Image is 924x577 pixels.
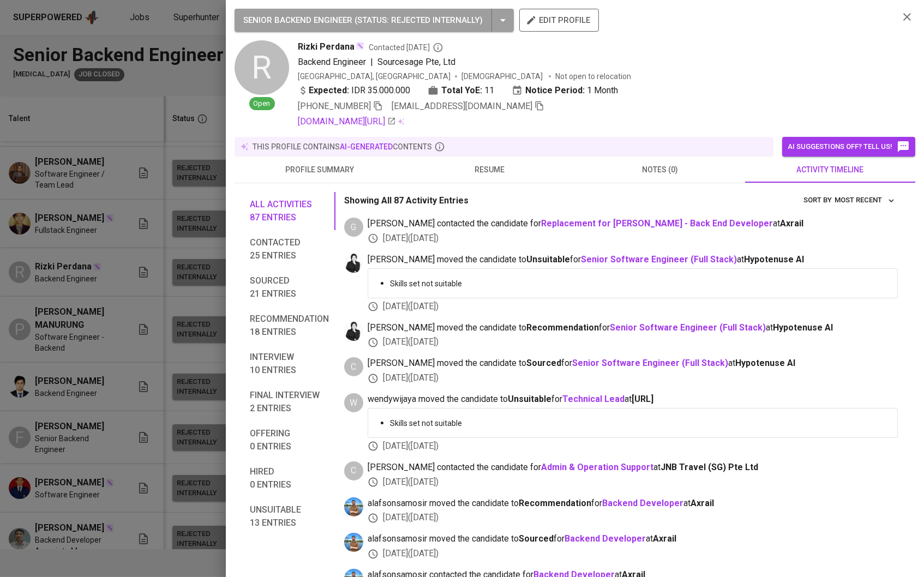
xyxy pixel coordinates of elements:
a: Senior Software Engineer (Full Stack) [581,254,737,265]
span: Backend Engineer [298,57,366,67]
b: Unsuitable [508,394,551,404]
p: this profile contains contents [253,141,432,152]
span: resume [411,163,568,177]
span: [PERSON_NAME] contacted the candidate for at [368,461,898,474]
img: alafson@glints.com [344,533,363,552]
b: Notice Period: [525,84,585,97]
span: [DEMOGRAPHIC_DATA] [461,71,544,82]
div: [DATE] ( [DATE] ) [368,512,898,524]
button: edit profile [519,9,599,32]
span: profile summary [241,163,398,177]
span: SENIOR BACKEND ENGINEER [243,15,352,25]
img: alafson@glints.com [344,497,363,516]
span: alafsonsamosir moved the candidate to for at [368,497,898,510]
span: Contacted 25 entries [250,236,329,262]
span: All activities 87 entries [250,198,329,224]
button: AI suggestions off? Tell us! [782,137,915,157]
b: Sourced [526,358,561,368]
span: 11 [484,84,494,97]
div: [GEOGRAPHIC_DATA], [GEOGRAPHIC_DATA] [298,71,451,82]
p: Skills set not suitable [390,278,889,289]
span: Hired 0 entries [250,465,329,491]
div: [DATE] ( [DATE] ) [368,476,898,489]
a: edit profile [519,15,599,24]
span: Hypotenuse AI [735,358,795,368]
span: Contacted [DATE] [369,42,443,53]
div: IDR 35.000.000 [298,84,410,97]
span: Open [249,99,275,109]
div: C [344,357,363,376]
b: Sourced [519,533,554,544]
span: Offering 0 entries [250,427,329,453]
span: Axrail [691,498,714,508]
a: Senior Software Engineer (Full Stack) [610,322,766,333]
div: R [235,40,289,95]
img: magic_wand.svg [356,41,364,50]
span: | [370,56,373,69]
span: Hypotenuse AI [773,322,833,333]
span: ( STATUS : Rejected Internally ) [355,15,483,25]
a: Replacement for [PERSON_NAME] - Back End Developer [541,218,773,229]
span: [EMAIL_ADDRESS][DOMAIN_NAME] [392,101,532,111]
span: wendywijaya moved the candidate to for at [368,393,898,406]
div: [DATE] ( [DATE] ) [368,336,898,348]
div: [DATE] ( [DATE] ) [368,232,898,245]
b: Recommendation [519,498,591,508]
p: Skills set not suitable [390,418,889,429]
div: [DATE] ( [DATE] ) [368,440,898,453]
div: G [344,218,363,237]
span: alafsonsamosir moved the candidate to for at [368,533,898,545]
button: sort by [832,192,898,209]
a: Backend Developer [565,533,646,544]
div: [DATE] ( [DATE] ) [368,372,898,384]
span: [PERSON_NAME] moved the candidate to for at [368,357,898,370]
span: Recommendation 18 entries [250,312,329,339]
b: Total YoE: [441,84,482,97]
a: Backend Developer [602,498,683,508]
span: [PERSON_NAME] contacted the candidate for at [368,218,898,230]
a: Technical Lead [562,394,625,404]
img: medwi@glints.com [344,322,363,341]
svg: By Batam recruiter [433,42,443,53]
span: Hypotenuse AI [744,254,804,265]
div: W [344,393,363,412]
div: 1 Month [512,84,618,97]
span: sort by [803,196,832,204]
span: Axrail [780,218,803,229]
span: Rizki Perdana [298,40,355,53]
span: Unsuitable 13 entries [250,503,329,530]
span: edit profile [528,13,590,27]
a: Senior Software Engineer (Full Stack) [572,358,728,368]
span: Interview 10 entries [250,351,329,377]
p: Showing All 87 Activity Entries [344,194,469,207]
a: [DOMAIN_NAME][URL] [298,115,396,128]
span: Final interview 2 entries [250,389,329,415]
b: Expected: [309,84,349,97]
span: AI suggestions off? Tell us! [788,140,910,153]
span: JNB Travel (SG) Pte Ltd [661,462,758,472]
div: [DATE] ( [DATE] ) [368,548,898,560]
div: C [344,461,363,480]
span: AI-generated [340,142,393,151]
span: notes (0) [581,163,739,177]
span: Sourcesage Pte, Ltd [377,57,455,67]
span: [PERSON_NAME] moved the candidate to for at [368,322,898,334]
span: [PHONE_NUMBER] [298,101,371,111]
b: Recommendation [526,322,599,333]
span: Most Recent [835,194,895,207]
div: [DATE] ( [DATE] ) [368,300,898,313]
span: [URL] [632,394,653,404]
p: Not open to relocation [555,71,631,82]
span: activity timeline [752,163,909,177]
span: Sourced 21 entries [250,274,329,300]
a: Admin & Operation Support [541,462,653,472]
b: Unsuitable [526,254,570,265]
span: Axrail [653,533,676,544]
